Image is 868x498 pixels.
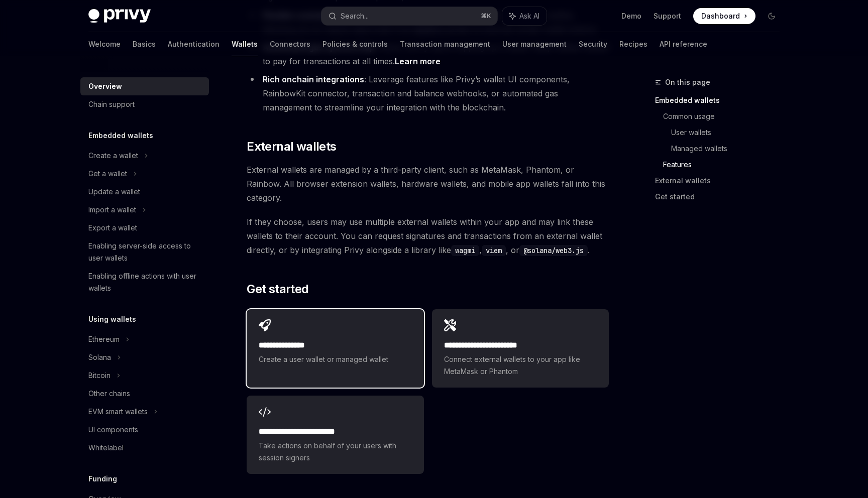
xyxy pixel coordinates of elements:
[502,32,567,56] a: User management
[259,440,411,464] span: Take actions on behalf of your users with session signers
[80,219,209,237] a: Export a wallet
[482,245,506,256] code: viem
[80,385,209,403] a: Other chains
[322,32,388,56] a: Policies & controls
[88,270,203,294] div: Enabling offline actions with user wallets
[88,80,122,92] div: Overview
[660,32,707,56] a: API reference
[321,7,497,25] button: Search...⌘K
[80,183,209,201] a: Update a wallet
[88,424,138,436] div: UI components
[88,150,138,162] div: Create a wallet
[579,32,607,56] a: Security
[655,173,788,189] a: External wallets
[80,95,209,113] a: Chain support
[341,10,369,22] div: Search...
[88,333,120,345] div: Ethereum
[693,8,755,24] a: Dashboard
[444,353,597,378] span: Connect external wallets to your app like MetaMask or Phantom
[395,56,441,67] a: Learn more
[88,204,136,216] div: Import a wallet
[655,189,788,205] a: Get started
[88,313,136,325] h5: Using wallets
[654,11,681,21] a: Support
[247,281,308,297] span: Get started
[619,32,647,56] a: Recipes
[247,72,609,114] li: : Leverage features like Privy’s wallet UI components, RainbowKit connector, transaction and bala...
[88,369,111,382] div: Bitcoin
[400,32,490,56] a: Transaction management
[665,76,710,88] span: On this page
[88,388,130,400] div: Other chains
[663,108,788,125] a: Common usage
[451,245,479,256] code: wagmi
[80,421,209,439] a: UI components
[88,351,111,363] div: Solana
[621,11,641,21] a: Demo
[80,77,209,95] a: Overview
[270,32,310,56] a: Connectors
[168,32,220,56] a: Authentication
[502,7,547,25] button: Ask AI
[88,168,127,180] div: Get a wallet
[247,139,336,155] span: External wallets
[519,11,539,21] span: Ask AI
[232,32,258,56] a: Wallets
[88,98,135,110] div: Chain support
[88,9,151,23] img: dark logo
[263,74,364,84] strong: Rich onchain integrations
[247,215,609,257] span: If they choose, users may use multiple external wallets within your app and may link these wallet...
[259,353,411,365] span: Create a user wallet or managed wallet
[133,32,156,56] a: Basics
[247,163,609,205] span: External wallets are managed by a third-party client, such as MetaMask, Phantom, or Rainbow. All ...
[88,473,117,485] h5: Funding
[701,11,740,21] span: Dashboard
[481,12,491,20] span: ⌘ K
[88,130,153,142] h5: Embedded wallets
[663,157,788,173] a: Features
[88,406,148,418] div: EVM smart wallets
[88,222,137,234] div: Export a wallet
[80,439,209,457] a: Whitelabel
[764,8,780,24] button: Toggle dark mode
[671,125,788,141] a: User wallets
[80,267,209,297] a: Enabling offline actions with user wallets
[88,186,140,198] div: Update a wallet
[655,92,788,108] a: Embedded wallets
[88,32,121,56] a: Welcome
[88,442,124,454] div: Whitelabel
[80,237,209,267] a: Enabling server-side access to user wallets
[519,245,588,256] code: @solana/web3.js
[88,240,203,264] div: Enabling server-side access to user wallets
[671,141,788,157] a: Managed wallets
